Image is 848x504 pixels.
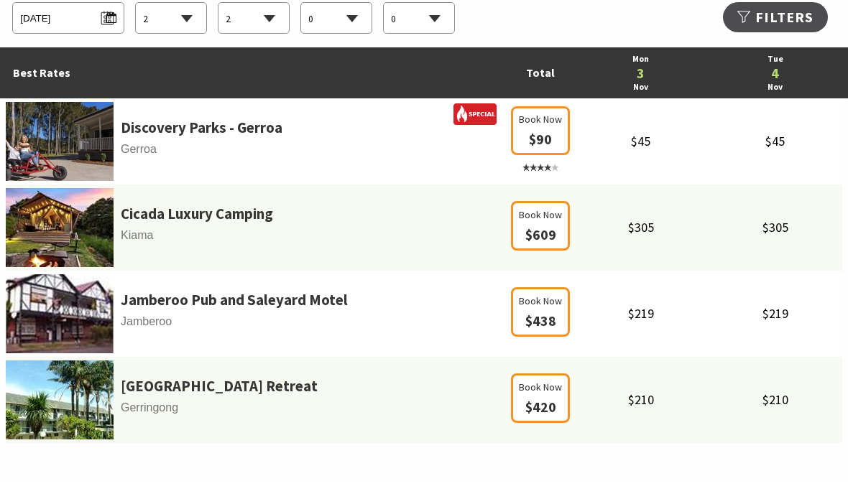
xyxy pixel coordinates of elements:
img: 341233-primary-1e441c39-47ed-43bc-a084-13db65cabecb.jpg [6,102,114,181]
span: $90 [529,130,552,148]
img: Footballa.jpg [6,274,114,353]
span: [DATE] [20,6,116,26]
span: Book Now [519,379,562,395]
span: Book Now [519,293,562,309]
span: $45 [631,133,650,149]
a: [GEOGRAPHIC_DATA] Retreat [121,375,318,398]
span: $420 [525,398,556,416]
a: Mon [581,52,701,66]
span: $219 [628,305,654,322]
span: Jamberoo [6,312,507,331]
span: $609 [525,225,556,243]
span: Book Now [519,111,562,127]
span: Kiama [6,226,507,245]
span: $305 [762,219,788,235]
img: parkridgea.jpg [6,360,114,439]
img: cicadalc-primary-31d37d92-1cfa-4b29-b30e-8e55f9b407e4.jpg [6,188,114,267]
a: Book Now $90 [511,133,570,174]
td: Total [507,47,573,98]
a: Book Now $438 [511,314,570,329]
a: Nov [581,80,701,94]
span: Book Now [519,207,562,223]
span: $438 [525,312,556,330]
span: Gerringong [6,398,507,417]
span: $210 [628,391,654,408]
a: Tue [715,52,835,66]
td: Best Rates [6,47,507,98]
a: Cicada Luxury Camping [121,202,273,226]
a: Book Now $609 [511,228,570,243]
span: $45 [765,133,785,149]
a: Jamberoo Pub and Saleyard Motel [121,289,348,312]
span: Gerroa [6,140,507,159]
span: $305 [628,219,654,235]
a: Book Now $420 [511,401,570,415]
a: 4 [715,66,835,80]
span: $219 [762,305,788,322]
a: Nov [715,80,835,94]
a: 3 [581,66,701,80]
span: $210 [762,391,788,408]
a: Discovery Parks - Gerroa [121,116,282,140]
